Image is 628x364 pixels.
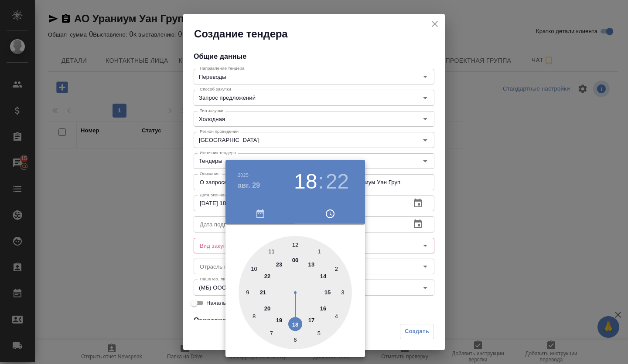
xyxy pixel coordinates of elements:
button: 22 [326,169,349,194]
button: 18 [294,169,317,194]
h3: : [318,169,324,194]
button: 2025 [238,172,249,178]
button: авг. 29 [238,180,260,191]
